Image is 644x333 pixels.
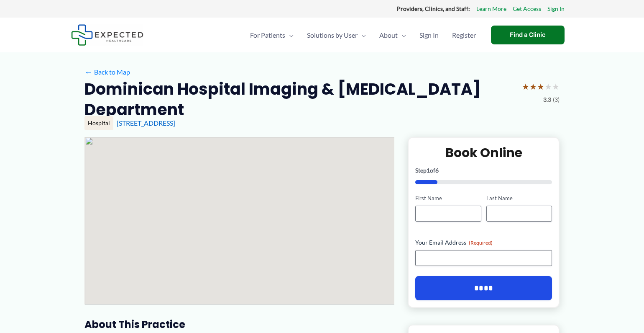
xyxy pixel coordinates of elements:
a: For PatientsMenu Toggle [243,21,300,50]
a: [STREET_ADDRESS] [117,119,175,127]
span: Sign In [419,21,439,50]
a: Sign In [547,3,565,14]
span: (3) [553,94,560,105]
span: Menu Toggle [398,21,406,50]
label: Last Name [486,194,552,202]
a: Learn More [476,3,506,14]
span: About [379,21,398,50]
span: ★ [544,79,552,94]
span: Solutions by User [307,21,358,50]
a: Register [445,21,483,50]
h3: About this practice [84,318,394,331]
span: ★ [529,79,537,94]
div: Hospital [84,116,113,130]
label: First Name [415,194,481,202]
strong: Providers, Clinics, and Staff: [397,5,470,12]
span: 6 [435,167,439,174]
img: Expected Healthcare Logo - side, dark font, small [71,24,143,46]
a: Solutions by UserMenu Toggle [300,21,373,50]
span: Register [452,21,476,50]
span: 3.3 [543,94,551,105]
span: ★ [522,79,529,94]
span: ★ [537,79,544,94]
nav: Primary Site Navigation [243,21,483,50]
a: Find a Clinic [491,26,565,44]
a: Sign In [413,21,445,50]
h2: Book Online [415,145,552,161]
span: ★ [552,79,560,94]
h2: Dominican Hospital Imaging & [MEDICAL_DATA] Department [84,79,515,120]
label: Your Email Address [415,238,552,247]
p: Step of [415,168,552,173]
a: AboutMenu Toggle [373,21,413,50]
span: Menu Toggle [358,21,366,50]
a: ←Back to Map [84,66,130,78]
a: Get Access [513,3,541,14]
span: ← [84,68,92,76]
span: (Required) [469,240,493,246]
span: 1 [427,167,430,174]
span: Menu Toggle [285,21,294,50]
span: For Patients [250,21,285,50]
